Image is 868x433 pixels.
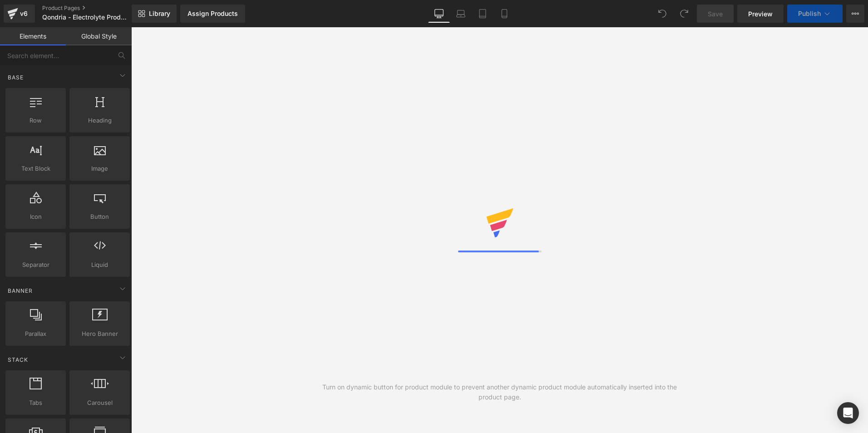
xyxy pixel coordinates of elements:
a: Product Pages [42,5,147,12]
a: Laptop [450,5,472,23]
span: Parallax [8,329,63,339]
span: Text Block [8,164,63,173]
div: Assign Products [187,10,238,17]
div: Open Intercom Messenger [837,402,859,424]
span: Row [8,116,63,125]
a: Preview [737,5,784,23]
span: Banner [7,286,34,295]
span: Qondria - Electrolyte Product Mockup Revisions For Relaunch [42,14,129,21]
button: Undo [653,5,671,23]
span: Library [149,10,170,18]
button: Publish [787,5,843,23]
span: Save [708,9,723,19]
a: New Library [132,5,177,23]
a: Mobile [493,5,515,23]
span: Liquid [72,260,127,270]
span: Preview [748,9,773,19]
span: Stack [7,355,29,364]
span: Carousel [72,398,127,408]
button: More [846,5,864,23]
a: Global Style [66,27,132,45]
span: Button [72,212,127,221]
span: Tabs [8,398,63,408]
span: Icon [8,212,63,221]
span: Heading [72,116,127,125]
div: v6 [18,8,30,20]
span: Hero Banner [72,329,127,339]
span: Image [72,164,127,173]
div: Turn on dynamic button for product module to prevent another dynamic product module automatically... [316,382,684,402]
button: Redo [675,5,693,23]
a: v6 [4,5,35,23]
a: Desktop [428,5,450,23]
span: Base [7,73,25,82]
a: Tablet [472,5,493,23]
span: Separator [8,260,63,270]
span: Publish [798,10,821,17]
